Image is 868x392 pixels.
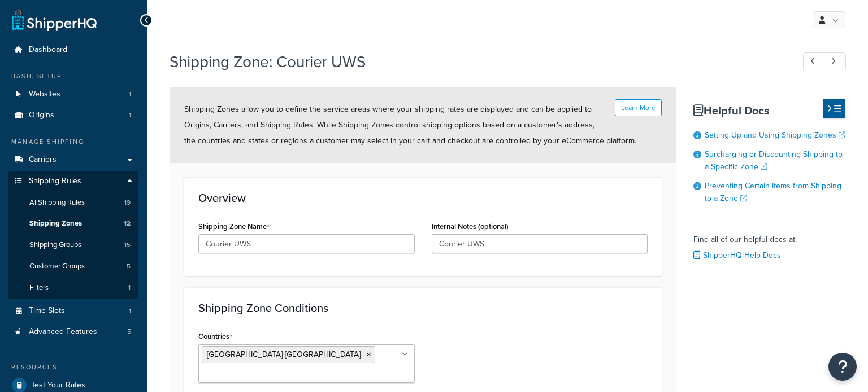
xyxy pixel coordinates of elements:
[8,321,138,342] a: Advanced Features5
[29,155,57,165] span: Carriers
[8,137,138,147] div: Manage Shipping
[828,353,857,381] button: Open Resource Center
[705,180,841,204] a: Preventing Certain Items from Shipping to a Zone
[8,213,138,234] a: Shipping Zones12
[8,84,138,105] li: Websites
[8,256,138,277] a: Customer Groups5
[29,306,65,316] span: Time Slots
[129,111,131,120] span: 1
[8,105,138,126] a: Origins1
[8,72,138,81] div: Basic Setup
[198,302,648,314] h3: Shipping Zone Conditions
[824,52,846,71] a: Next Record
[29,219,82,228] span: Shipping Zones
[29,111,54,120] span: Origins
[29,177,81,186] span: Shipping Rules
[8,39,138,60] a: Dashboard
[129,90,131,99] span: 1
[29,262,85,271] span: Customer Groups
[124,198,131,208] span: 19
[8,278,138,298] li: Filters
[8,171,138,192] a: Shipping Rules
[8,301,138,321] a: Time Slots1
[693,223,845,263] div: Find all of our helpful docs at:
[29,90,60,99] span: Websites
[8,235,138,256] li: Shipping Groups
[8,235,138,256] a: Shipping Groups15
[615,99,662,116] button: Learn More
[693,249,781,261] a: ShipperHQ Help Docs
[29,283,49,293] span: Filters
[8,278,138,298] a: Filters1
[8,256,138,277] li: Customer Groups
[8,321,138,342] li: Advanced Features
[127,262,131,271] span: 5
[198,332,232,341] label: Countries
[8,301,138,321] li: Time Slots
[184,103,636,147] span: Shipping Zones allow you to define the service areas where your shipping rates are displayed and ...
[693,104,845,117] h3: Helpful Docs
[705,148,843,173] a: Surcharging or Discounting Shipping to a Specific Zone
[124,240,131,250] span: 15
[823,99,845,118] button: Hide Help Docs
[29,240,81,250] span: Shipping Groups
[8,192,138,213] a: AllShipping Rules19
[124,219,131,228] span: 12
[803,52,825,71] a: Previous Record
[127,327,131,337] span: 5
[8,213,138,234] li: Shipping Zones
[8,363,138,372] div: Resources
[128,283,131,293] span: 1
[31,381,85,390] span: Test Your Rates
[8,171,138,299] li: Shipping Rules
[29,198,85,208] span: All Shipping Rules
[29,327,97,337] span: Advanced Features
[8,84,138,105] a: Websites1
[207,349,361,360] span: [GEOGRAPHIC_DATA] [GEOGRAPHIC_DATA]
[129,306,131,316] span: 1
[432,222,509,231] label: Internal Notes (optional)
[198,192,648,204] h3: Overview
[170,51,782,73] h1: Shipping Zone: Courier UWS
[29,45,67,55] span: Dashboard
[8,105,138,126] li: Origins
[705,129,845,141] a: Setting Up and Using Shipping Zones
[198,222,270,231] label: Shipping Zone Name
[8,149,138,170] a: Carriers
